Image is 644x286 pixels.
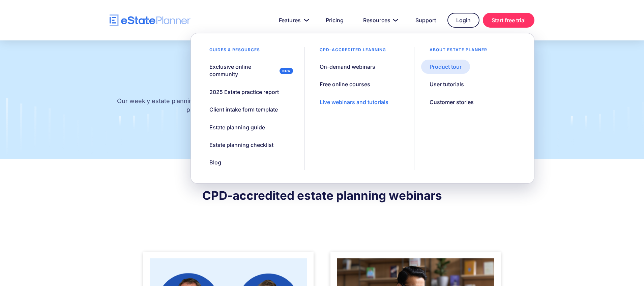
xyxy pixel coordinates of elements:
a: Exclusive online community [201,60,297,82]
p: Our weekly estate planning webinars are CPD-accredited and designed to help estate practitioners ... [110,90,534,124]
a: Free online courses [311,77,379,91]
div: CPD–accredited learning [311,47,394,56]
a: Customer stories [421,95,482,109]
div: Exclusive online community [209,63,277,78]
a: Live webinars and tutorials [311,95,397,109]
div: Blog [209,159,221,166]
div: Customer stories [430,98,474,106]
div: Estate planning checklist [209,141,273,149]
div: Guides & resources [201,47,268,56]
div: About estate planner [421,47,496,56]
a: Estate planning checklist [201,138,282,152]
a: Features [271,13,314,27]
a: Support [407,13,444,27]
div: Free online courses [320,81,370,88]
div: User tutorials [430,81,464,88]
a: Blog [201,155,230,169]
a: Login [447,13,479,28]
a: On-demand webinars [311,60,384,74]
a: Estate planning guide [201,120,273,134]
a: User tutorials [421,77,472,91]
a: home [110,14,191,26]
a: Resources [355,13,404,27]
a: Product tour [421,60,470,74]
div: On-demand webinars [320,63,375,70]
a: Pricing [318,13,352,27]
div: Live webinars and tutorials [320,98,388,106]
a: Client intake form template [201,102,286,117]
a: Start free trial [483,13,534,28]
div: Product tour [430,63,462,70]
div: 2025 Estate practice report [209,88,279,96]
div: Client intake form template [209,106,278,113]
a: 2025 Estate practice report [201,85,287,99]
div: Estate planning guide [209,124,265,131]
